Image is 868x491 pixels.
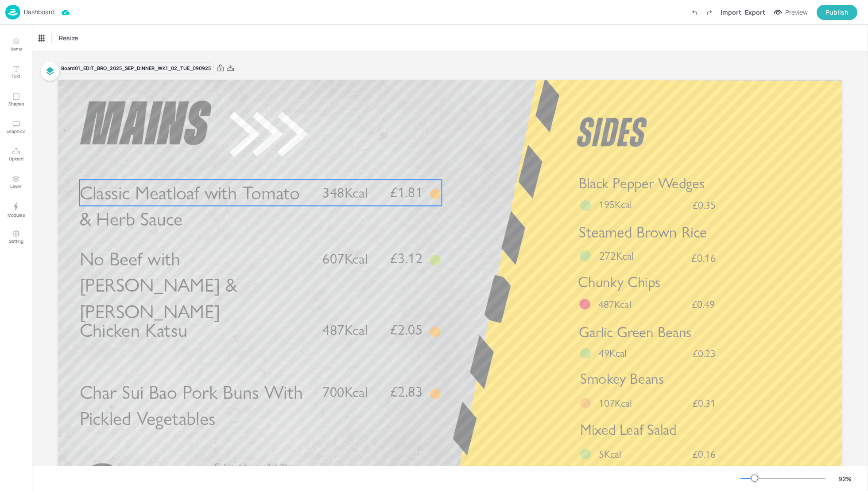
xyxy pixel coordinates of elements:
span: Smokey Beans [580,370,664,388]
span: Char Sui Bao Pork Buns With Pickled Vegetables [80,381,303,430]
span: Black Pepper Wedges [579,175,705,192]
span: Garlic Green Beans [579,323,691,341]
button: Publish [817,5,857,20]
span: 272Kcal [599,249,634,262]
span: £2.83 [390,385,422,399]
span: 607Kcal [322,250,368,268]
span: £0.31 [693,398,716,409]
span: Mixed Leaf Salad [580,421,677,439]
div: Board 01_EDIT_BRO_2025_SEP_DINNER_WK1_02_TUE_090925 [58,62,214,74]
div: Publish [825,8,849,17]
span: Resize [57,33,80,43]
span: 107Kcal [599,397,632,410]
span: £0.35 [693,200,716,210]
label: Redo (Ctrl + Y) [702,5,717,20]
span: 5Kcal [599,447,621,460]
div: 92 % [834,474,856,483]
span: Classic Meatloaf with Tomato & Herb Sauce [80,181,300,230]
span: £0.16 [693,449,716,460]
span: 49Kcal [599,347,627,360]
span: £0.23 [693,348,716,359]
div: Preview [785,8,808,17]
span: No Beef with [PERSON_NAME] & [PERSON_NAME] [80,248,237,323]
span: £3.12 [390,251,422,265]
span: Chunky Chips [578,273,660,291]
span: 348Kcal [322,184,368,201]
span: £0.49 [692,299,715,310]
span: 700Kcal [322,384,368,401]
span: 487Kcal [598,298,632,311]
span: £0.16 [691,252,716,263]
span: £2.05 [390,323,422,337]
div: Export [745,8,765,17]
img: logo-86c26b7e.jpg [5,5,20,19]
span: Steamed Brown Rice [579,223,707,242]
label: Undo (Ctrl + Z) [687,5,702,20]
span: 487Kcal [322,322,368,339]
button: Preview [769,6,813,19]
span: 195Kcal [599,198,632,211]
div: Import [721,8,741,17]
p: Dashboard [24,9,54,15]
span: Chicken Katsu [80,319,187,342]
span: £1.81 [390,185,422,199]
